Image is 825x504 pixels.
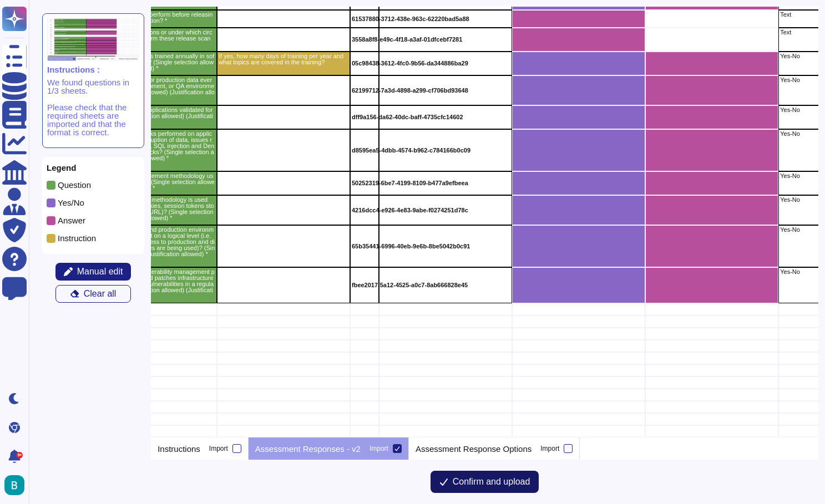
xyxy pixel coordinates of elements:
div: Import [540,445,559,452]
p: 05c98438-3612-4fc0-9b56-da344886ba29 [352,60,377,67]
p: 5.53 What tests do you perform before releasing applications to production? * [85,12,215,24]
p: dff9a156-da62-40dc-baff-4735cfc14602 [352,114,377,120]
p: 5.61 Are development and production environments segregated, at least on a logical level (i.e. de... [85,227,215,257]
p: 5.56 Is iCIMS data and/or production data ever used in the test, development, or QA environments?... [85,77,215,101]
p: We found questions in 1/3 sheets. Please check that the required sheets are imported and that the... [47,78,139,136]
p: Instruction [58,234,96,242]
p: 5.55 Are your developers trained annually in software security activities? (Single selection allo... [85,53,215,72]
button: Confirm and upload [431,471,539,493]
p: 50252319-6be7-4199-8109-b477a9efbeea [352,180,377,186]
p: 4216dcc4-e926-4e83-9abe-f0274251d78c [352,207,377,213]
p: fbee2017-5a12-4525-a0c7-8ab666828e45 [352,282,377,288]
div: 9+ [16,452,23,459]
p: Instructions : [47,65,139,74]
p: 5.58 Are validation checks performed on applications to detect any corruption of data, issues rel... [85,131,215,161]
p: 5.59 Is a session management methodology used with the application? (Single selection allowed) (J... [85,173,215,191]
p: 5.62 Do you have a vulnerability management process that identifies and patches infrastructure- a... [85,269,215,299]
div: grid [151,7,818,437]
img: instruction [47,18,139,61]
p: 5.57 Is data input into applications validated for accuracy? (Single selection allowed) (Justific... [85,107,215,125]
button: Manual edit [55,263,131,281]
p: 61537880-3712-438e-963c-62220bad5a88 [352,16,377,22]
span: Confirm and upload [453,477,530,486]
div: Import [209,445,228,452]
p: 62199712-7a3d-4898-a299-cf706bd93648 [352,88,377,94]
p: d8595ea5-4dbb-4574-b962-c784166b0c09 [352,147,377,154]
span: Clear all [84,289,117,298]
button: user [2,473,32,497]
span: Manual edit [77,267,123,276]
p: Legend [47,164,140,172]
p: Question [58,181,91,189]
p: Assessment Response Options [416,445,532,453]
p: 5.54 For which applications or under which circumstances do you perform these release scans? * [85,29,215,48]
button: Clear all [55,285,131,303]
div: Import [370,445,388,452]
p: Instructions [158,445,200,453]
p: Answer [58,216,85,225]
p: Assessment Responses - v2 [255,445,361,453]
p: 5.60 If yes, what type of methodology is used (e.g. non-persistent cookies, session tokens stored... [85,197,215,221]
p: Yes/No [58,198,84,207]
p: 65b35441-6996-40eb-9e6b-8be5042b0c91 [352,243,377,250]
p: 3558a8f8-e49c-4f18-a3af-01dfcebf7281 [352,37,377,43]
img: user [4,475,24,495]
p: If yes, how many days of training per year and what topics are covered in the training? [219,53,348,65]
